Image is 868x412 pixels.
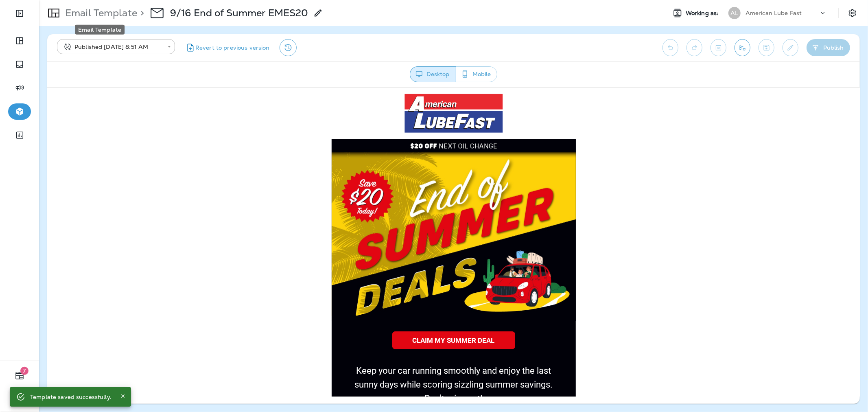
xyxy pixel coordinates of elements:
[63,43,162,51] div: Published [DATE] 8:51 AM
[728,7,741,19] div: AL
[845,6,860,20] button: Settings
[456,66,497,82] button: Mobile
[356,4,457,48] img: American Lube Fast
[345,244,468,261] a: CLAIM MY SUMMER DEAL
[686,10,720,17] span: Working as:
[118,391,128,401] button: Close
[137,7,144,19] p: >
[8,368,31,384] button: 7
[181,39,273,56] button: Revert to previous version
[365,249,448,257] span: CLAIM MY SUMMER DEAL
[307,278,505,316] span: Keep your car running smoothly and enjoy the last sunny days while scoring sizzling summer saving...
[195,44,270,52] span: Revert to previous version
[284,52,529,234] img: End of Summer Deals
[746,10,802,16] p: American Lube Fast
[30,390,112,404] div: Template saved successfully.
[8,5,31,22] button: Expand Sidebar
[170,7,308,19] p: 9/16 End of Summer EMES20
[75,25,125,35] div: Email Template
[62,7,137,19] p: Email Template
[410,66,456,82] button: Desktop
[20,367,28,375] span: 7
[280,39,297,56] button: View Changelog
[735,39,750,56] button: Send test email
